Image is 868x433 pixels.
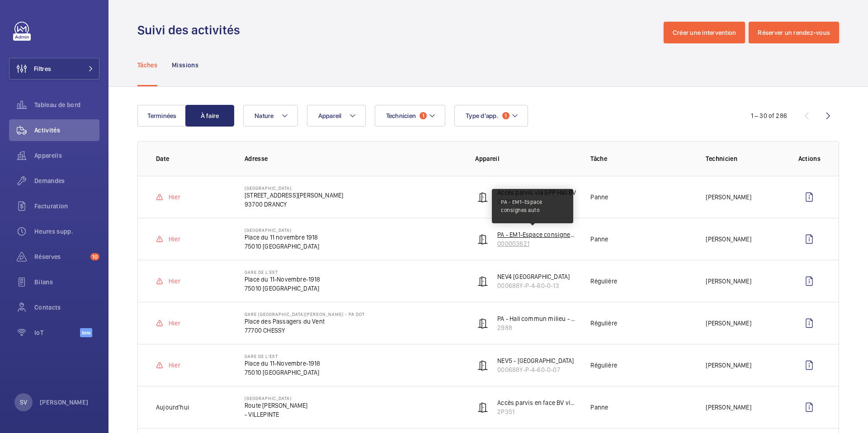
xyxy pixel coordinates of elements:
p: NEV4 [GEOGRAPHIC_DATA] [497,272,570,281]
button: Type d'app.1 [454,105,528,127]
p: Adresse [245,154,461,163]
span: Demandes [34,176,99,185]
button: Terminées [137,105,186,127]
span: Type d'app. [466,112,499,119]
img: automatic_door.svg [477,360,488,371]
p: Hier [169,319,180,328]
span: 10 [90,253,99,260]
p: Aujourd'hui [156,403,189,412]
p: Panne [590,403,608,412]
span: Contacts [34,303,99,312]
p: [STREET_ADDRESS][PERSON_NAME] [245,191,343,200]
p: Panne [590,235,608,244]
p: [GEOGRAPHIC_DATA] [245,185,343,191]
p: Régulière [590,361,617,370]
span: 1 [502,112,509,119]
p: PA - EM1-Espace consignes auto [497,230,576,239]
p: 000688Y-P-4-60-0-13 [497,281,570,290]
p: Régulière [590,319,617,328]
span: Heures supp. [34,227,99,236]
p: NEV5 - [GEOGRAPHIC_DATA] [497,356,574,365]
span: IoT [34,328,80,337]
p: [GEOGRAPHIC_DATA] [245,227,319,233]
p: Accès parvis via SPP Hall BV [497,188,576,197]
p: Gare de l'Est [245,353,321,359]
p: - VILLEPINTE [245,410,307,419]
span: Beta [80,328,92,337]
p: Place du 11-Novembre-1918 [245,275,321,284]
p: Place des Passagers du Vent [245,317,365,326]
p: Gare [GEOGRAPHIC_DATA][PERSON_NAME] - PA DOT [245,311,365,317]
img: automatic_door.svg [477,318,488,329]
p: 75010 [GEOGRAPHIC_DATA] [245,284,321,293]
p: Accès parvis en face BV via SPP [497,398,576,407]
img: automatic_door.svg [477,192,488,202]
h1: Suivi des activités [137,22,245,38]
p: 000688Y-P-4-60-0-07 [497,365,574,374]
span: Technicien [386,112,416,119]
p: Technicien [706,154,783,163]
span: 1 [420,112,427,119]
span: Bilans [34,278,99,287]
p: Gare de l'Est [245,269,321,275]
p: Panne [590,193,608,202]
p: [PERSON_NAME] [706,235,751,244]
p: 75010 [GEOGRAPHIC_DATA] [245,368,321,377]
p: [PERSON_NAME] [706,361,751,370]
div: 1 – 30 of 286 [751,111,787,120]
span: Tableau de bord [34,100,99,109]
p: Hier [169,277,180,286]
p: PA - EM1-Espace consignes auto [501,198,564,214]
p: Place du 11 novembre 1918 [245,233,319,242]
p: Place du 11-Novembre-1918 [245,359,321,368]
p: [GEOGRAPHIC_DATA] [245,395,307,401]
button: Filtres [9,58,99,80]
span: Appareils [34,151,99,160]
img: automatic_door.svg [477,276,488,287]
span: Filtres [34,64,51,73]
p: Missions [172,61,198,70]
p: PA - Hall commun milieu - 008547K-P-2-94-0-16 [497,314,576,323]
button: À faire [185,105,234,127]
span: Appareil [318,112,342,119]
p: [PERSON_NAME] [706,277,751,286]
p: Régulière [590,277,617,286]
button: Réserver un rendez-vous [749,22,839,43]
p: [PERSON_NAME] [706,319,751,328]
p: [PERSON_NAME] [706,403,751,412]
p: 93700 DRANCY [245,200,343,209]
p: SV [20,398,27,407]
button: Appareil [307,105,366,127]
button: Technicien1 [375,105,446,127]
p: Tâche [590,154,691,163]
button: Nature [243,105,298,127]
span: Activités [34,126,99,135]
span: Facturation [34,202,99,211]
p: 2988 [497,323,576,332]
img: automatic_door.svg [477,402,488,413]
p: Tâches [137,61,157,70]
p: Actions [798,154,821,163]
p: Hier [169,361,180,370]
p: Route [PERSON_NAME] [245,401,307,410]
p: Hier [169,193,180,202]
p: Hier [169,235,180,244]
p: 75010 [GEOGRAPHIC_DATA] [245,242,319,251]
p: 77700 CHESSY [245,326,365,335]
span: Réserves [34,252,87,261]
button: Créer une intervention [664,22,745,43]
p: Appareil [475,154,576,163]
p: 2P351 [497,407,576,416]
p: [PERSON_NAME] [40,398,89,407]
span: Nature [255,112,274,119]
p: 000003621 [497,239,576,248]
p: [PERSON_NAME] [706,193,751,202]
img: automatic_door.svg [477,234,488,245]
p: Date [156,154,230,163]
